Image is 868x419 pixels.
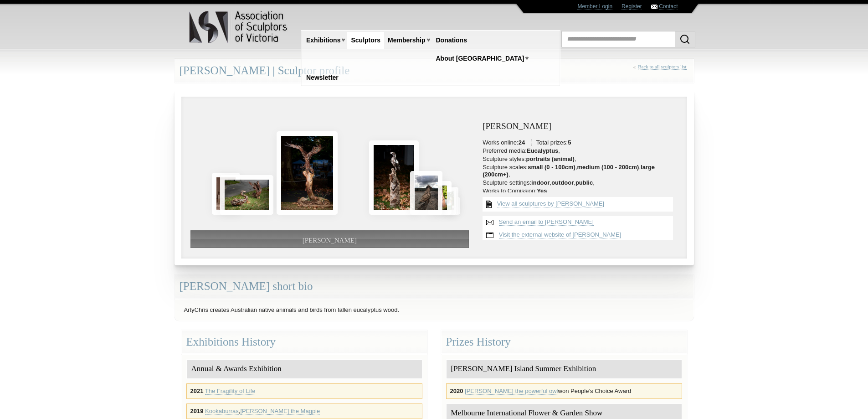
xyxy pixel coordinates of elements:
a: [PERSON_NAME] the Magpie [240,408,320,415]
span: [PERSON_NAME] [303,237,357,244]
li: Works online: Total prizes: [483,139,678,146]
img: Swan song [220,175,273,215]
img: Chris Anderson [410,171,443,214]
a: Donations [432,32,471,49]
li: Sculpture styles: , [483,155,678,163]
a: Contact [659,3,678,10]
a: The Fragility of Life [205,388,256,395]
strong: Yes [537,187,547,194]
img: Visit website [483,229,497,242]
a: Newsletter [303,69,342,86]
div: won People’s Choice Award [446,383,682,399]
li: Preferred media: , [483,147,678,155]
strong: outdoor [551,179,574,186]
a: About [GEOGRAPHIC_DATA] [432,50,528,67]
a: Membership [384,32,429,49]
img: Contact ASV [651,5,657,9]
img: View all {sculptor_name} sculptures list [483,197,495,212]
strong: Eucalyptus [527,147,558,154]
strong: small (0 - 100cm) [528,164,575,171]
img: Search [679,34,690,45]
a: Exhibitions [303,32,344,49]
strong: large (200cm+) [483,164,655,178]
img: logo.png [189,9,289,45]
div: Exhibitions History [181,330,427,354]
img: Kookaburras [212,173,240,215]
img: Erin the wedge tailed eagle [277,131,338,215]
a: Member Login [577,3,612,10]
div: « [633,64,689,80]
strong: 24 [519,139,525,146]
a: Send an email to [PERSON_NAME] [499,218,594,226]
div: [PERSON_NAME] short bio [175,274,694,299]
a: Sculptors [347,32,384,49]
div: [PERSON_NAME] Island Summer Exhibition [447,360,682,378]
div: [PERSON_NAME] | Sculptor profile [175,59,694,83]
img: Send an email to Chris Anderson [483,216,497,229]
div: Prizes History [441,330,687,354]
strong: 5 [568,139,571,146]
li: Sculpture scales: , , , [483,164,678,178]
div: Annual & Awards Exhibition [187,360,422,378]
a: Kookaburras [205,408,239,415]
li: Sculpture settings: , , , [483,179,678,186]
img: Magpie [369,140,419,215]
strong: 2020 [450,388,463,394]
strong: 2019 [190,408,204,414]
strong: 2021 [190,388,204,394]
strong: portraits (animal) [526,155,575,162]
strong: medium (100 - 200cm) [577,164,639,171]
a: Visit the external website of [PERSON_NAME] [499,231,621,238]
a: Register [621,3,642,10]
strong: indoor [531,179,550,186]
h3: [PERSON_NAME] [483,122,678,131]
a: Back to all sculptors list [638,64,686,70]
li: Works to Comission: [483,187,678,195]
a: View all sculptures by [PERSON_NAME] [497,200,604,207]
div: , [186,403,422,419]
strong: public [575,179,593,186]
a: [PERSON_NAME] the powerful owl [465,388,558,395]
p: ArtyChris creates Australian native animals and birds from fallen eucalyptus wood. [180,304,689,316]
